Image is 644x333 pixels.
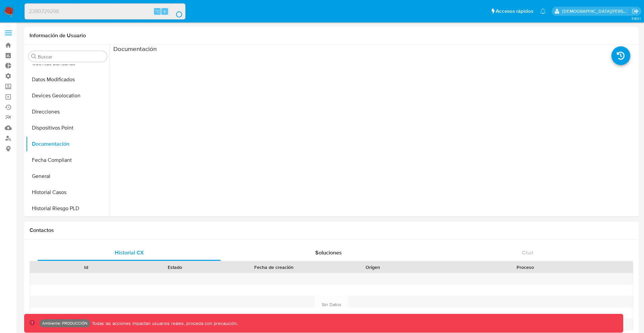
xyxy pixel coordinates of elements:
button: Devices Geolocation [26,88,110,104]
span: Chat [522,249,533,256]
a: Salir [632,8,639,15]
a: Notificaciones [540,8,546,14]
p: Todas las acciones impactan usuarios reales, proceda con precaución. [90,320,238,327]
div: Proceso [422,264,628,271]
input: Buscar [38,54,104,60]
button: search-icon [169,7,183,16]
button: Documentación [26,136,110,152]
button: Historial Riesgo PLD [26,200,110,217]
button: Datos Modificados [26,72,110,88]
button: Dispositivos Point [26,120,110,136]
p: Ambiente: PRODUCCIÓN [42,322,88,325]
span: Accesos rápidos [496,8,533,15]
p: jesus.vallezarante@mercadolibre.com.co [562,8,630,14]
div: Origen [333,264,413,271]
span: s [164,8,166,14]
input: Buscar usuario o caso... [25,7,185,16]
div: Estado [135,264,215,271]
div: Id [46,264,126,271]
h1: Contactos [30,227,633,234]
button: Fecha Compliant [26,152,110,168]
button: Direcciones [26,104,110,120]
span: ⌥ [155,8,160,14]
span: Soluciones [315,249,342,256]
button: Historial Casos [26,184,110,200]
button: General [26,168,110,184]
button: Buscar [31,54,37,59]
span: Historial CX [115,249,144,256]
h1: Información de Usuario [30,32,86,39]
div: Fecha de creación [224,264,323,271]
